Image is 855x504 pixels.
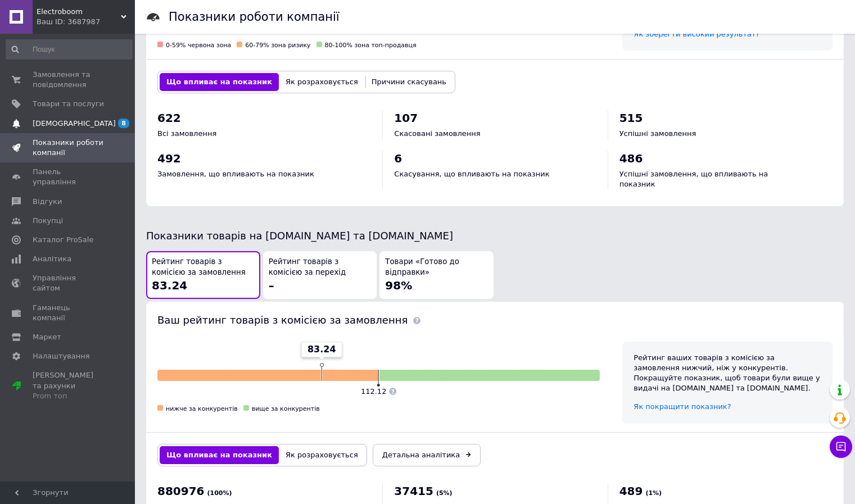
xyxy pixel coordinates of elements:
div: Prom топ [33,391,104,401]
span: 880976 [157,484,205,498]
button: Як розраховується [279,446,365,464]
button: Товари «Готово до відправки»98% [379,251,494,299]
span: 6 [394,152,402,165]
span: 83.24 [152,279,187,292]
h1: Показники роботи компанії [169,10,340,24]
span: Успішні замовлення, що впливають на показник [619,170,768,188]
button: Чат з покупцем [830,435,852,458]
span: Каталог ProSale [33,235,93,245]
span: нижче за конкурентів [166,405,238,412]
span: (100%) [207,489,232,497]
span: Скасування, що впливають на показник [394,170,549,178]
span: 37415 [394,484,433,498]
button: Рейтинг товарів з комісією за перехід– [263,251,377,299]
span: Відгуки [33,197,62,207]
span: 8 [118,119,129,128]
span: вище за конкурентів [252,405,320,412]
span: Скасовані замовлення [394,129,480,138]
span: Замовлення та повідомлення [33,70,104,90]
span: Управління сайтом [33,273,104,293]
span: Electroboom [37,7,121,17]
span: Успішні замовлення [619,129,696,138]
span: 112.12 [361,387,387,396]
button: Рейтинг товарів з комісією за замовлення83.24 [146,251,260,299]
span: 80-100% зона топ-продавця [325,42,417,49]
span: (1%) [645,489,662,497]
span: [DEMOGRAPHIC_DATA] [33,119,116,129]
span: [PERSON_NAME] та рахунки [33,370,104,401]
div: Ваш ID: 3687987 [37,17,135,27]
span: Товари та послуги [33,99,104,109]
span: Аналітика [33,254,71,264]
span: Панель управління [33,167,104,187]
span: Товари «Готово до відправки» [385,257,488,278]
span: Замовлення, що впливають на показник [157,170,314,178]
span: Всі замовлення [157,129,216,138]
span: 515 [619,111,643,125]
span: (5%) [436,489,453,497]
span: 0-59% червона зона [166,42,231,49]
span: Показники роботи компанії [33,138,104,158]
a: Детальна аналітика [373,444,481,466]
button: Що впливає на показник [160,446,279,464]
span: Рейтинг товарів з комісією за перехід [269,257,372,278]
span: Рейтинг товарів з комісією за замовлення [152,257,255,278]
span: 107 [394,111,418,125]
span: Налаштування [33,351,90,361]
span: Гаманець компанії [33,303,104,323]
a: Як покращити показник? [634,402,731,411]
button: Причини скасувань [365,73,453,91]
span: 622 [157,111,181,125]
span: Ваш рейтинг товарів з комісією за замовлення [157,314,408,326]
span: 83.24 [307,343,336,356]
span: Показники товарів на [DOMAIN_NAME] та [DOMAIN_NAME] [146,230,453,242]
div: Рейтинг ваших товарів з комісією за замовлення нижчий, ніж у конкурентів. Покращуйте показник, що... [634,353,821,394]
span: 60-79% зона ризику [245,42,310,49]
input: Пошук [6,39,133,60]
span: Маркет [33,332,61,342]
span: 492 [157,152,181,165]
span: 98% [385,279,412,292]
button: Як розраховується [279,73,365,91]
span: 489 [619,484,643,498]
a: Як зберегти високий результат? [634,30,759,38]
span: Покупці [33,216,63,226]
button: Що впливає на показник [160,73,279,91]
span: – [269,279,274,292]
span: 486 [619,152,643,165]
